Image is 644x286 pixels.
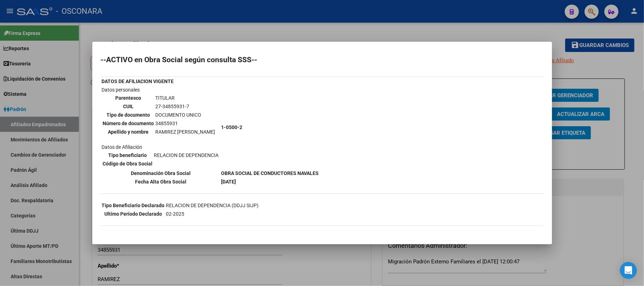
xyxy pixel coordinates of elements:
div: Open Intercom Messenger [620,262,637,279]
th: Apellido y nombre [103,128,155,136]
td: TITULAR [155,94,216,102]
td: RAMIREZ [PERSON_NAME] [155,128,216,136]
b: OBRA SOCIAL DE CONDUCTORES NAVALES [221,170,319,176]
th: Parentesco [103,94,155,102]
td: Datos personales Datos de Afiliación [101,86,220,169]
td: 02-2025 [166,210,259,218]
b: [DATE] [221,179,236,185]
th: Ultimo Período Declarado [101,210,165,218]
th: CUIL [103,103,155,110]
th: Tipo de documento [103,111,155,119]
th: Tipo beneficiario [103,151,153,159]
b: DATOS DE AFILIACION VIGENTE [102,78,174,84]
td: DOCUMENTO UNICO [155,111,216,119]
td: RELACION DE DEPENDENCIA (DDJJ SIJP) [166,202,259,209]
b: 1-0500-2 [221,124,243,130]
th: Tipo Beneficiario Declarado [101,202,165,209]
td: 34855931 [155,119,216,127]
th: Código de Obra Social [103,160,153,168]
th: Número de documento [103,119,155,127]
h2: --ACTIVO en Obra Social según consulta SSS-- [101,56,544,63]
td: 27-34855931-7 [155,103,216,110]
b: DATOS DE AFILIACION VIGENTE [102,235,174,240]
td: RELACION DE DEPENDENCIA [154,151,219,159]
th: Fecha Alta Obra Social [101,178,220,186]
th: Denominación Obra Social [101,169,220,177]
